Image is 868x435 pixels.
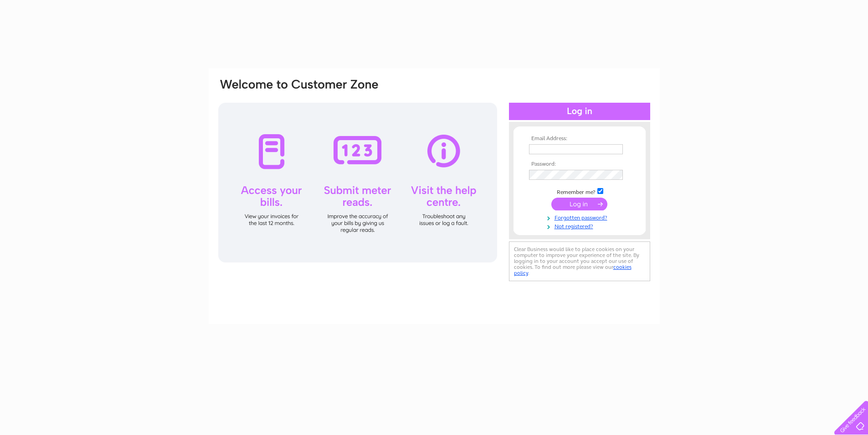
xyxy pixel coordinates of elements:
[529,221,632,230] a: Not registered?
[514,264,632,276] a: cookies policy
[527,136,632,142] th: Email Address:
[551,198,607,210] input: Submit
[527,187,632,196] td: Remember me?
[529,213,632,221] a: Forgotten password?
[527,161,632,168] th: Password:
[509,241,650,281] div: Clear Business would like to place cookies on your computer to improve your experience of the sit...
